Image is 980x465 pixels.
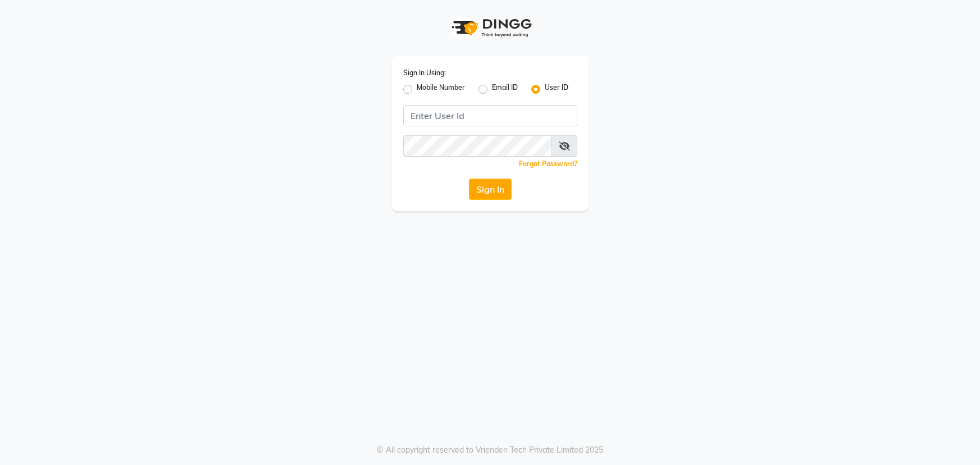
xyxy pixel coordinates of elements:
button: Sign In [469,179,512,200]
img: logo1.svg [445,11,535,44]
a: Forgot Password? [519,159,577,168]
label: User ID [545,83,568,96]
label: Email ID [492,83,518,96]
input: Username [403,105,577,126]
label: Sign In Using: [403,68,446,78]
input: Username [403,135,552,157]
label: Mobile Number [417,83,465,96]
